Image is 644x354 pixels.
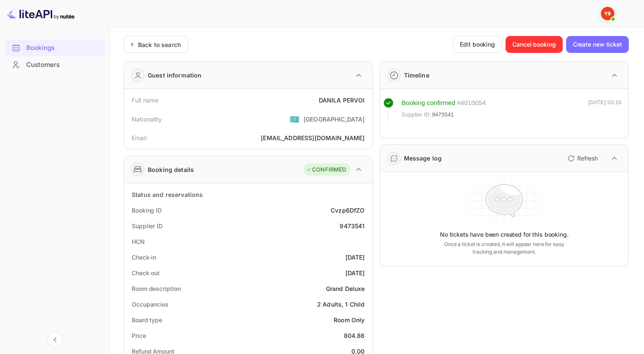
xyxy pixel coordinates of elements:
p: Refresh [577,154,598,163]
div: Cvzp6DfZO [331,206,365,215]
div: 9473541 [340,221,365,230]
div: Nationality [132,115,162,124]
span: Supplier ID: [402,111,431,119]
div: [DATE] 03:16 [588,98,622,123]
div: Booking details [148,165,194,174]
div: Timeline [404,71,429,80]
div: [DATE] [345,253,365,262]
button: Create new ticket [566,36,629,53]
div: 2 Adults, 1 Child [317,300,365,309]
div: Grand Deluxe [326,284,365,293]
div: Board type [132,315,162,324]
div: Supplier ID [132,221,163,230]
div: Booking confirmed [402,98,456,108]
div: Booking ID [132,206,162,215]
div: Back to search [138,40,181,49]
span: United States [290,111,299,127]
div: Status and reservations [132,190,203,199]
div: Check out [132,268,160,277]
div: Email [132,133,146,142]
div: Bookings [5,40,105,56]
span: 9473541 [432,111,454,119]
img: Yandex Support [601,7,614,20]
button: Cancel booking [506,36,563,53]
div: Room description [132,284,180,293]
div: HCN [132,237,145,246]
a: Bookings [5,40,105,55]
div: CONFIRMED [306,166,346,174]
div: [GEOGRAPHIC_DATA] [304,115,365,124]
a: Customers [5,57,105,72]
div: [DATE] [345,268,365,277]
img: LiteAPI logo [7,7,75,20]
div: Customers [26,60,100,70]
div: [EMAIL_ADDRESS][DOMAIN_NAME] [261,133,365,142]
button: Edit booking [453,36,502,53]
button: Collapse navigation [47,332,63,347]
div: Guest information [148,71,202,80]
div: Price [132,331,146,340]
div: Occupancies [132,300,169,309]
p: Once a ticket is created, it will appear here for easy tracking and management. [438,241,571,256]
div: Bookings [26,43,100,53]
button: Refresh [563,152,601,165]
p: No tickets have been created for this booking. [440,230,569,239]
div: Room Only [334,315,365,324]
div: DANILA PERVOI [319,96,365,105]
div: Message log [404,154,442,163]
div: Full name [132,96,158,105]
div: 804.86 [344,331,365,340]
div: # 4010054 [457,98,486,108]
div: Customers [5,57,105,73]
div: Check-in [132,253,156,262]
